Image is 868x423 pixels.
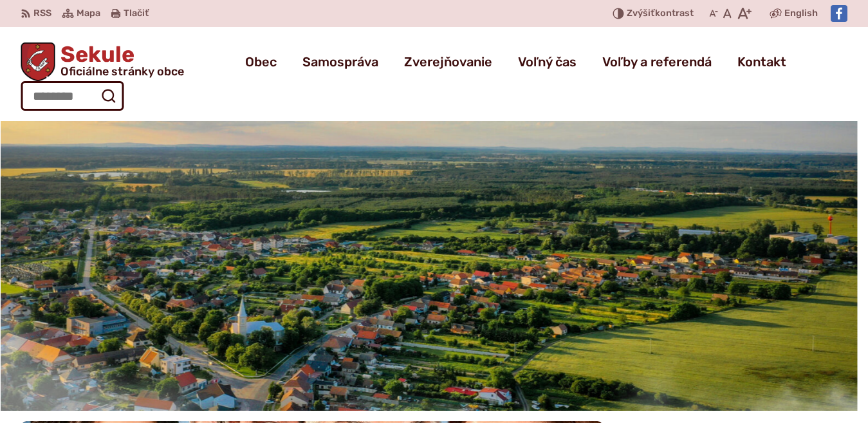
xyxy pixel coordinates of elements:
[627,8,694,19] span: kontrast
[33,6,51,21] span: RSS
[60,66,184,77] span: Oficiálne stránky obce
[21,42,184,81] a: Logo Sekule, prejsť na domovskú stránku.
[302,44,378,80] a: Samospráva
[55,44,184,77] h1: Sekule
[627,8,655,19] span: Zvýšiť
[124,8,149,19] span: Tlačiť
[245,44,277,80] a: Obec
[404,44,492,80] a: Zverejňovanie
[77,6,100,21] span: Mapa
[782,6,820,21] a: English
[737,44,786,80] a: Kontakt
[602,44,712,80] a: Voľby a referendá
[518,44,577,80] a: Voľný čas
[784,6,818,21] span: English
[21,42,55,81] img: Prejsť na domovskú stránku
[831,5,847,22] img: Prejsť na Facebook stránku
